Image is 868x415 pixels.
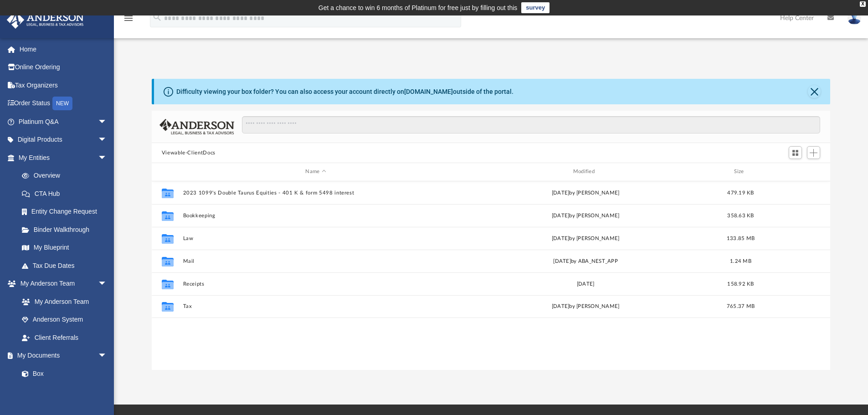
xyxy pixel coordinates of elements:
a: Digital Productsarrow_drop_down [6,131,121,149]
a: Online Ordering [6,58,121,77]
div: Modified [452,168,719,176]
button: Law [183,236,448,241]
button: Receipts [183,281,448,287]
a: Tax Organizers [6,76,121,94]
img: Anderson Advisors Platinum Portal [4,11,87,29]
div: id [763,168,827,176]
span: 765.37 MB [727,304,755,309]
div: Get a chance to win 6 months of Platinum for free just by filling out this [318,2,518,13]
button: Switch to Grid View [789,146,802,159]
a: My Blueprint [13,239,116,257]
a: Tax Due Dates [13,256,121,275]
input: Search files and folders [242,116,820,133]
span: arrow_drop_down [98,275,116,293]
div: Name [182,168,448,176]
img: User Pic [847,11,861,25]
span: arrow_drop_down [98,113,116,131]
a: Order StatusNEW [6,94,121,113]
button: Add [807,146,821,159]
div: Size [722,168,759,176]
a: Entity Change Request [13,203,121,221]
a: My Anderson Teamarrow_drop_down [6,275,116,293]
span: arrow_drop_down [98,149,116,167]
button: Mail [183,258,448,264]
div: id [156,168,179,176]
div: [DATE] by [PERSON_NAME] [452,234,718,242]
span: 158.92 KB [727,281,754,286]
a: My Documentsarrow_drop_down [6,347,116,365]
a: Binder Walkthrough [13,220,121,239]
div: [DATE] by [PERSON_NAME] [452,302,718,311]
a: Overview [13,167,121,185]
a: Box [13,364,112,383]
button: 2023 1099's Double Taurus Equities - 401 K & form 5498 interest [183,190,448,196]
a: My Anderson Team [13,292,112,311]
span: 1.24 MB [730,258,751,263]
button: Bookkeeping [183,213,448,219]
i: search [152,12,162,22]
i: menu [123,13,134,24]
div: grid [152,181,831,370]
div: [DATE] by ABA_NEST_APP [452,257,718,265]
a: Client Referrals [13,328,116,347]
span: 358.63 KB [727,213,754,218]
a: My Entitiesarrow_drop_down [6,149,121,167]
a: Home [6,40,121,58]
a: Anderson System [13,311,116,329]
div: [DATE] by [PERSON_NAME] [452,211,718,220]
div: Difficulty viewing your box folder? You can also access your account directly on outside of the p... [176,87,514,97]
div: close [860,1,866,7]
a: CTA Hub [13,184,121,203]
button: Tax [183,303,448,309]
a: [DOMAIN_NAME] [404,88,453,95]
span: 133.85 MB [727,236,755,241]
a: menu [123,17,134,24]
a: Meeting Minutes [13,383,116,401]
div: [DATE] by [PERSON_NAME] [452,189,718,197]
div: [DATE] [452,280,718,288]
span: 479.19 KB [727,190,754,195]
span: arrow_drop_down [98,131,116,149]
button: Close [808,85,821,98]
span: arrow_drop_down [98,347,116,365]
button: Viewable-ClientDocs [162,149,216,157]
div: NEW [52,97,72,110]
a: Platinum Q&Aarrow_drop_down [6,113,121,131]
a: survey [521,2,550,13]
